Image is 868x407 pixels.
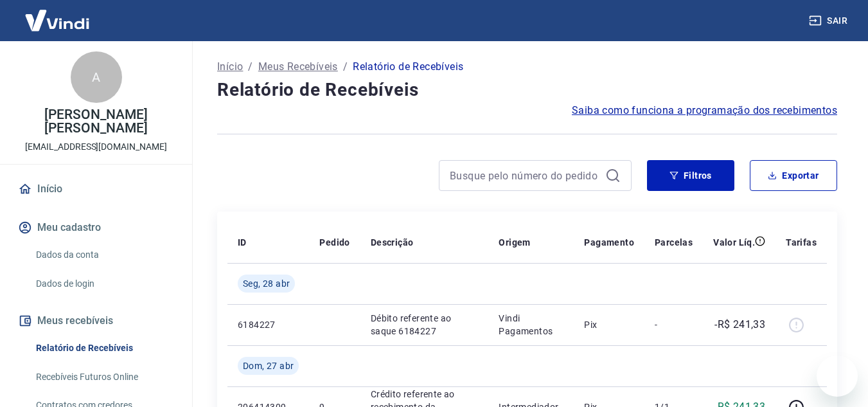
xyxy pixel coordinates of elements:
[10,108,182,135] p: [PERSON_NAME] [PERSON_NAME]
[31,364,177,390] a: Recebíveis Futuros Online
[713,236,755,249] p: Valor Líq.
[15,175,177,203] a: Início
[806,9,853,33] button: Sair
[655,236,693,249] p: Parcelas
[243,277,290,290] span: Seg, 28 abr
[15,307,177,335] button: Meus recebíveis
[450,166,600,185] input: Busque pelo número do pedido
[655,318,693,331] p: -
[499,236,530,249] p: Origem
[817,356,858,397] iframe: Botão para abrir a janela de mensagens
[750,160,837,191] button: Exportar
[584,236,634,249] p: Pagamento
[258,59,338,75] a: Meus Recebíveis
[238,318,299,331] p: 6184227
[786,236,817,249] p: Tarifas
[248,59,252,75] p: /
[71,51,122,103] div: A
[31,335,177,361] a: Relatório de Recebíveis
[319,236,350,249] p: Pedido
[572,103,837,118] a: Saiba como funciona a programação dos recebimentos
[238,236,247,249] p: ID
[217,59,243,75] a: Início
[31,242,177,268] a: Dados da conta
[31,271,177,297] a: Dados de login
[25,140,167,154] p: [EMAIL_ADDRESS][DOMAIN_NAME]
[353,59,463,75] p: Relatório de Recebíveis
[343,59,348,75] p: /
[15,213,177,242] button: Meu cadastro
[647,160,734,191] button: Filtros
[217,77,837,103] h4: Relatório de Recebíveis
[243,359,294,372] span: Dom, 27 abr
[499,312,563,338] p: Vindi Pagamentos
[584,318,634,331] p: Pix
[371,236,414,249] p: Descrição
[15,1,99,40] img: Vindi
[371,312,479,338] p: Débito referente ao saque 6184227
[714,317,765,332] p: -R$ 241,33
